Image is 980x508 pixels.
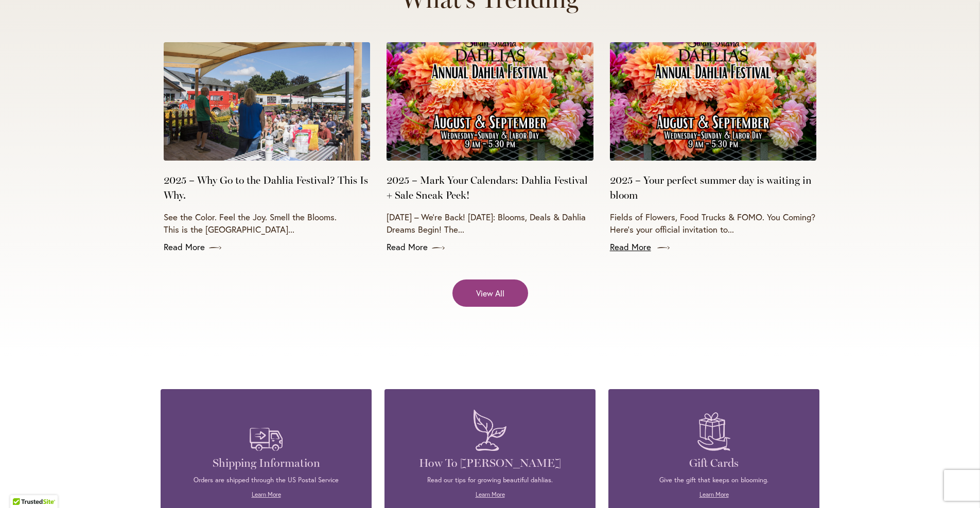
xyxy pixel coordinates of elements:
[400,456,580,470] h4: How To [PERSON_NAME]
[452,279,528,307] a: View All
[387,211,593,236] p: [DATE] – We’re Back! [DATE]: Blooms, Deals & Dahlia Dreams Begin! The...
[387,241,593,253] a: Read More
[624,456,804,470] h4: Gift Cards
[610,211,816,236] p: Fields of Flowers, Food Trucks & FOMO. You Coming? Here’s your official invitation to...
[164,173,370,203] a: 2025 – Why Go to the Dahlia Festival? This Is Why.
[164,241,370,253] a: Read More
[387,173,593,203] a: 2025 – Mark Your Calendars: Dahlia Festival + Sale Sneak Peek!
[164,42,370,161] img: Dahlia Lecture
[610,173,816,203] a: 2025 – Your perfect summer day is waiting in bloom
[387,42,593,161] img: 2025 Annual Dahlias Festival Poster
[476,287,504,299] span: View All
[176,456,356,470] h4: Shipping Information
[610,241,816,253] a: Read More
[164,211,370,236] p: See the Color. Feel the Joy. Smell the Blooms. This is the [GEOGRAPHIC_DATA]...
[610,42,816,161] img: 2025 Annual Dahlias Festival Poster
